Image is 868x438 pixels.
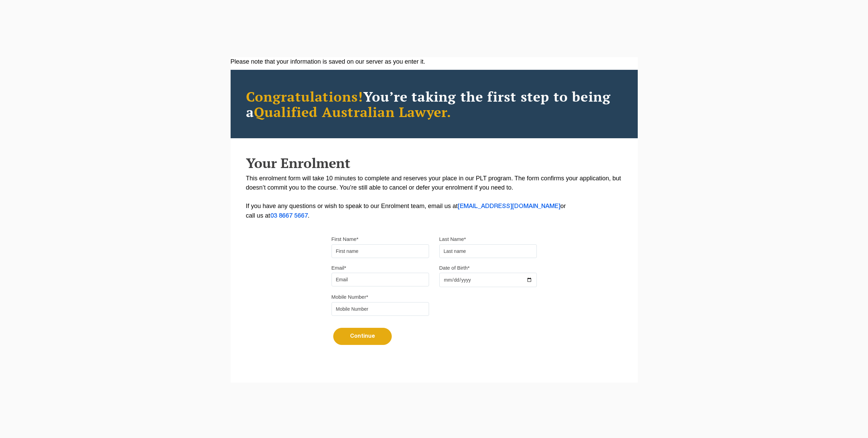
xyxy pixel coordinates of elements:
[231,57,638,66] div: Please note that your information is saved on our server as you enter it.
[439,265,470,271] label: Date of Birth*
[332,236,359,243] label: First Name*
[439,236,466,243] label: Last Name*
[246,155,622,170] h2: Your Enrolment
[332,302,429,316] input: Mobile Number
[332,273,429,286] input: Email
[332,265,346,271] label: Email*
[270,213,308,219] a: 03 8667 5667
[246,174,622,221] p: This enrolment form will take 10 minutes to complete and reserves your place in our PLT program. ...
[458,204,560,209] a: [EMAIL_ADDRESS][DOMAIN_NAME]
[332,244,429,258] input: First name
[439,244,537,258] input: Last name
[332,294,368,300] label: Mobile Number*
[246,87,363,105] span: Congratulations!
[333,328,392,345] button: Continue
[246,89,622,119] h2: You’re taking the first step to being a
[254,103,452,121] span: Qualified Australian Lawyer.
